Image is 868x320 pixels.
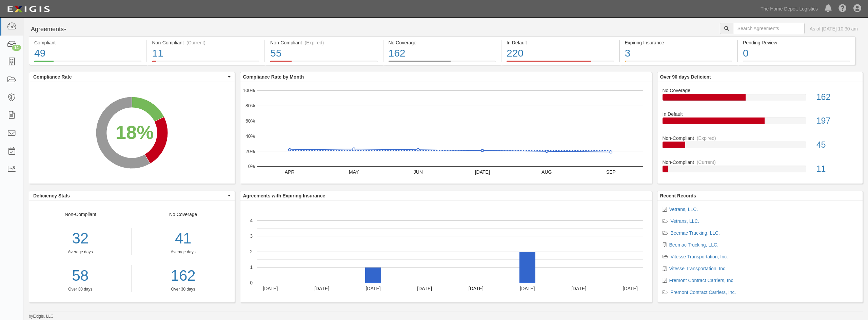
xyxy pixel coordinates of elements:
[417,286,432,291] text: [DATE]
[663,111,858,135] a: In Default197
[137,286,230,292] div: Over 30 days
[389,39,496,46] div: No Coverage
[270,46,378,61] div: 55
[245,133,255,139] text: 40%
[671,218,699,224] a: Vetrans, LLC.
[743,39,850,46] div: Pending Review
[660,193,696,198] b: Recent Records
[625,39,732,46] div: Expiring Insurance
[697,135,716,142] div: (Expired)
[623,286,637,291] text: [DATE]
[245,118,255,124] text: 60%
[349,169,359,175] text: MAY
[250,233,253,239] text: 3
[34,39,141,46] div: Compliant
[152,46,260,61] div: 11
[29,228,132,249] div: 32
[270,39,378,46] div: Non-Compliant (Expired)
[660,74,711,80] b: Over 90 days Deficient
[811,115,863,127] div: 197
[186,39,205,46] div: (Current)
[606,169,615,175] text: SEP
[243,74,304,80] b: Compliance Rate by Month
[669,266,727,271] a: Vitesse Transportation, Inc.
[250,264,253,270] text: 1
[284,169,294,175] text: APR
[250,280,253,285] text: 0
[733,23,805,34] input: Search Agreements
[738,61,855,66] a: Pending Review0
[137,249,230,255] div: Average days
[413,169,422,175] text: JUN
[625,46,732,61] div: 3
[250,249,253,254] text: 2
[33,73,226,80] span: Compliance Rate
[520,286,535,291] text: [DATE]
[657,87,863,94] div: No Coverage
[314,286,329,291] text: [DATE]
[33,192,226,199] span: Deficiency Stats
[29,265,132,286] a: 58
[501,61,619,66] a: In Default220
[265,61,383,66] a: Non-Compliant(Expired)55
[34,46,141,61] div: 49
[33,314,54,319] a: Exigis, LLC
[243,193,325,198] b: Agreements with Expiring Insurance
[29,286,132,292] div: Over 30 days
[671,254,728,259] a: Vitesse Transportation, Inc.
[12,45,21,51] div: 14
[671,290,736,295] a: Fremont Contract Carriers, Inc.
[29,191,235,200] button: Deficiency Stats
[810,25,858,32] div: As of [DATE] 10:30 am
[507,46,614,61] div: 220
[29,72,235,82] button: Compliance Rate
[657,111,863,118] div: In Default
[29,314,54,319] small: by
[240,201,652,302] svg: A chart.
[571,286,586,291] text: [DATE]
[248,164,255,169] text: 0%
[669,242,719,248] a: Beemac Trucking, LLC.
[620,61,737,66] a: Expiring Insurance3
[811,91,863,103] div: 162
[541,169,552,175] text: AUG
[389,46,496,61] div: 162
[132,211,235,292] div: No Coverage
[657,135,863,142] div: Non-Compliant
[304,39,324,46] div: (Expired)
[147,61,265,66] a: Non-Compliant(Current)11
[839,5,847,13] i: Help Center - Complianz
[669,278,733,283] a: Fremont Contract Carriers, Inc
[657,159,863,166] div: Non-Compliant
[663,87,858,111] a: No Coverage162
[507,39,614,46] div: In Default
[663,135,858,159] a: Non-Compliant(Expired)45
[671,230,720,236] a: Beemac Trucking, LLC.
[29,249,132,255] div: Average days
[240,82,652,184] svg: A chart.
[468,286,483,291] text: [DATE]
[245,103,255,108] text: 80%
[250,218,253,223] text: 4
[697,159,716,166] div: (Current)
[137,228,230,249] div: 41
[669,207,698,212] a: Vetrans, LLC.
[383,61,501,66] a: No Coverage162
[137,265,230,286] a: 162
[366,286,380,291] text: [DATE]
[29,23,80,36] button: Agreements
[5,3,52,15] img: logo-5460c22ac91f19d4615b14bd174203de0afe785f0fc80cf4dbbc73dc1793850b.png
[663,159,858,178] a: Non-Compliant(Current)11
[29,211,132,292] div: Non-Compliant
[475,169,490,175] text: [DATE]
[29,82,235,184] svg: A chart.
[263,286,278,291] text: [DATE]
[811,163,863,175] div: 11
[152,39,260,46] div: Non-Compliant (Current)
[757,2,821,16] a: The Home Depot, Logistics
